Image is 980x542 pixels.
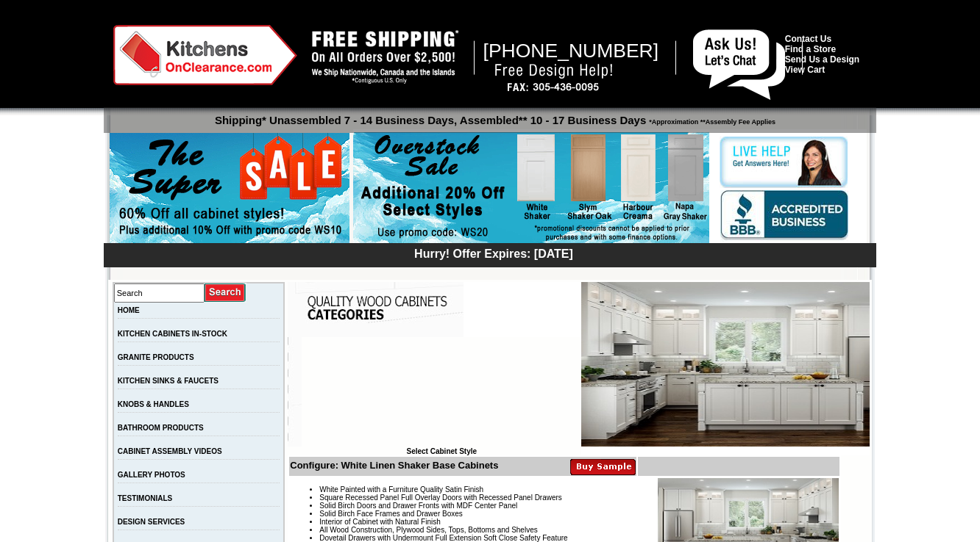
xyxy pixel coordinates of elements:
[118,377,219,385] a: KITCHEN SINKS & FAUCETS
[319,494,562,502] span: Square Recessed Panel Full Overlay Doors with Recessed Panel Drawers
[302,337,581,447] iframe: Browser incompatible
[785,34,831,44] a: Contact Us
[319,526,537,534] span: All Wood Construction, Plywood Sides, Tops, Bottoms and Shelves
[118,306,140,314] a: HOME
[118,494,172,502] a: TESTIMONIALS
[785,65,825,75] a: View Cart
[785,54,859,65] a: Send Us a Design
[118,424,204,432] a: BATHROOM PRODUCTS
[646,115,775,126] span: *Approximation **Assembly Fee Applies
[118,353,194,361] a: GRANITE PRODUCTS
[118,518,185,526] a: DESIGN SERVICES
[290,460,498,471] b: Configure: White Linen Shaker Base Cabinets
[118,447,222,455] a: CABINET ASSEMBLY VIDEOS
[111,107,876,126] p: Shipping* Unassembled 7 - 14 Business Days, Assembled** 10 - 17 Business Days
[319,510,463,518] span: Solid Birch Face Frames and Drawer Boxes
[118,330,227,338] a: KITCHEN CABINETS IN-STOCK
[319,518,441,526] span: Interior of Cabinet with Natural Finish
[113,25,297,85] img: Kitchens on Clearance Logo
[483,40,659,62] span: [PHONE_NUMBER]
[111,245,876,261] div: Hurry! Offer Expires: [DATE]
[118,471,185,479] a: GALLERY PHOTOS
[319,485,483,494] span: White Painted with a Furniture Quality Satin Finish
[319,502,517,510] span: Solid Birch Doors and Drawer Fronts with MDF Center Panel
[785,44,836,54] a: Find a Store
[319,534,567,542] span: Dovetail Drawers with Undermount Full Extension Soft Close Safety Feature
[118,400,189,408] a: KNOBS & HANDLES
[581,282,870,447] img: White Linen Shaker
[406,447,477,455] b: Select Cabinet Style
[205,283,246,303] input: Submit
